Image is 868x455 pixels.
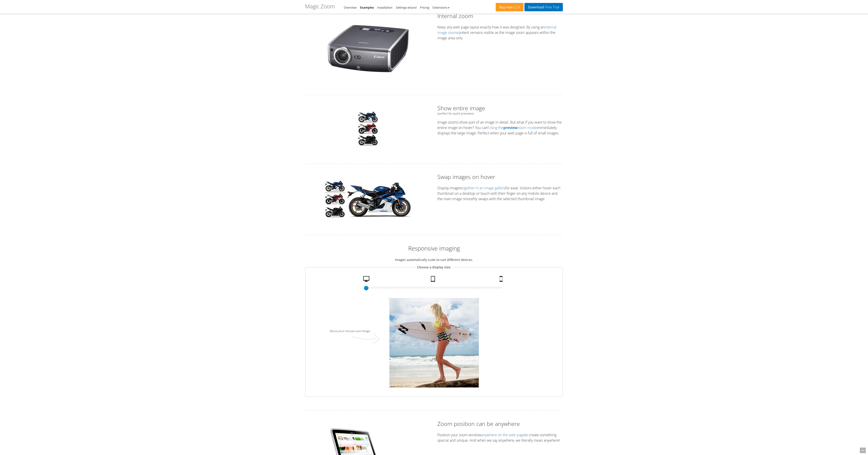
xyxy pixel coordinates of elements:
p: Image zooms show part of an image in detail. But what if you want to show the entire image on hov... [437,120,563,136]
img: Swap images on hover example [325,193,345,206]
h2: Swap images on hover [437,173,563,181]
div: Move your mouse over image [318,329,382,346]
a: Tablet [429,276,438,284]
a: Overview [344,5,356,9]
a: DownloadFree Trial [524,3,563,11]
p: Position your zoom window to create something special and unique. And when we say anywhere, we li... [437,432,563,443]
img: Swap images on hover example [347,180,412,217]
img: Show entire image example [358,111,378,122]
a: Using thepreviewzoom mode [488,125,537,130]
a: internal image zoom [437,25,557,35]
p: Display images for ease. Visitors either hover each thumbnail on a desktop or touch with their fi... [437,185,563,202]
img: Internal zoom example [323,19,413,77]
a: Buy now£29 [496,3,524,11]
a: Mobile [498,276,505,284]
img: Magic Zoom - Examples [342,330,380,346]
small: (perfect for quick previews) [437,112,563,115]
strong: preview [503,125,518,130]
a: Installation [377,5,392,9]
h2: Responsive imaging [305,244,563,252]
a: Desktop [361,276,372,284]
a: Extensions [433,5,450,9]
p: Keep any web page layout exactly how it was designed. By using an content remains visible as the ... [437,24,563,41]
a: anywhere on the web page [481,432,525,437]
a: Examples [360,5,374,9]
img: Show entire image example [358,122,378,134]
a: Pricing [420,5,429,9]
span: Free Trial [544,5,559,9]
h2: Zoom position can be anywhere [437,420,563,428]
legend: Choose a display size: [416,265,452,270]
h1: Magic Zoom [305,3,335,9]
span: £29 [513,5,520,9]
img: Swap images on hover example [325,180,345,193]
img: Show entire image example [358,134,378,145]
a: Settings wizard [396,5,417,9]
p: Images automatically scale to suit different devices. [305,257,563,262]
a: together in an image gallery [461,185,505,190]
img: Swap images on hover example [325,206,345,219]
h2: Show entire image [437,104,563,115]
h2: Internal zoom [437,12,563,20]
